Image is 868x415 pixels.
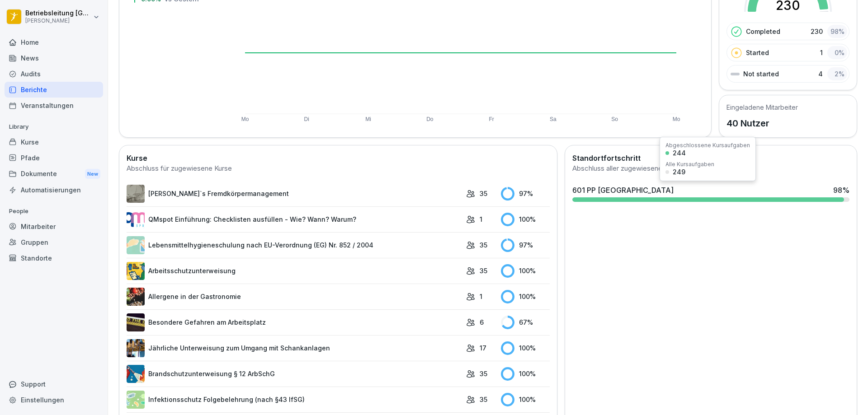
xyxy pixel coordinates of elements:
[665,143,750,148] div: Abgeschlossene Kursaufgaben
[127,365,145,383] img: b0iy7e1gfawqjs4nezxuanzk.png
[127,210,145,228] img: rsy9vu330m0sw5op77geq2rv.png
[501,264,550,278] div: 100 %
[5,66,103,82] a: Audits
[5,150,103,166] a: Pfade
[127,313,145,331] img: zq4t51x0wy87l3xh8s87q7rq.png
[426,116,434,122] text: Do
[480,343,486,353] p: 17
[673,169,685,175] div: 249
[5,82,103,98] a: Berichte
[673,150,686,156] div: 244
[480,369,487,378] p: 35
[572,185,674,196] div: 601 PP [GEOGRAPHIC_DATA]
[746,27,780,36] p: Completed
[665,162,714,167] div: Alle Kursaufgaben
[127,185,462,203] a: [PERSON_NAME]`s Fremdkörpermanagement
[818,69,823,79] p: 4
[5,219,103,234] a: Mitarbeiter
[25,18,91,24] p: [PERSON_NAME]
[501,316,550,329] div: 67 %
[611,116,618,122] text: So
[127,339,462,357] a: Jährliche Unterweisung zum Umgang mit Schankanlagen
[501,341,550,355] div: 100 %
[480,240,487,250] p: 35
[5,50,103,66] a: News
[5,376,103,392] div: Support
[304,116,309,122] text: Di
[127,288,145,306] img: gsgognukgwbtoe3cnlsjjbmw.png
[127,262,145,280] img: bgsrfyvhdm6180ponve2jajk.png
[501,187,550,201] div: 97 %
[5,98,103,113] a: Veranstaltungen
[127,236,462,254] a: Lebensmittelhygieneschulung nach EU-Verordnung (EG) Nr. 852 / 2004
[127,391,145,409] img: tgff07aey9ahi6f4hltuk21p.png
[726,103,798,112] h5: Eingeladene Mitarbeiter
[127,365,462,383] a: Brandschutzunterweisung § 12 ArbSchG
[85,169,100,179] div: New
[241,116,249,122] text: Mo
[501,238,550,252] div: 97 %
[811,27,823,36] p: 230
[480,189,487,198] p: 35
[501,213,550,226] div: 100 %
[127,163,550,174] div: Abschluss für zugewiesene Kurse
[5,392,103,408] a: Einstellungen
[833,185,849,196] div: 98 %
[480,292,482,301] p: 1
[127,210,462,228] a: QMspot Einführung: Checklisten ausfüllen - Wie? Wann? Warum?
[5,204,103,219] p: People
[480,317,484,327] p: 6
[501,367,550,381] div: 100 %
[5,120,103,134] p: Library
[827,67,847,80] div: 2 %
[127,391,462,409] a: Infektionsschutz Folgebelehrung (nach §43 IfSG)
[746,48,769,57] p: Started
[5,234,103,250] a: Gruppen
[501,290,550,303] div: 100 %
[480,266,487,275] p: 35
[127,288,462,306] a: Allergene in der Gastronomie
[365,116,371,122] text: Mi
[489,116,494,122] text: Fr
[480,395,487,404] p: 35
[5,166,103,182] a: DokumenteNew
[127,262,462,280] a: Arbeitsschutzunterweisung
[569,181,853,205] a: 601 PP [GEOGRAPHIC_DATA]98%
[501,393,550,406] div: 100 %
[550,116,557,122] text: Sa
[127,153,550,163] h2: Kurse
[127,339,145,357] img: etou62n52bjq4b8bjpe35whp.png
[5,250,103,266] a: Standorte
[127,236,145,254] img: gxsnf7ygjsfsmxd96jxi4ufn.png
[827,25,847,38] div: 98 %
[5,34,103,50] a: Home
[572,163,849,174] div: Abschluss aller zugewiesenen Kurse pro Standort
[827,46,847,59] div: 0 %
[25,9,91,17] p: Betriebsleitung [GEOGRAPHIC_DATA]
[5,182,103,198] a: Automatisierungen
[5,166,103,182] div: Dokumente
[127,185,145,203] img: ltafy9a5l7o16y10mkzj65ij.png
[743,69,779,79] p: Not started
[820,48,823,57] p: 1
[127,313,462,331] a: Besondere Gefahren am Arbeitsplatz
[572,153,849,163] h2: Standortfortschritt
[673,116,680,122] text: Mo
[726,117,798,130] p: 40 Nutzer
[5,134,103,150] a: Kurse
[480,214,482,224] p: 1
